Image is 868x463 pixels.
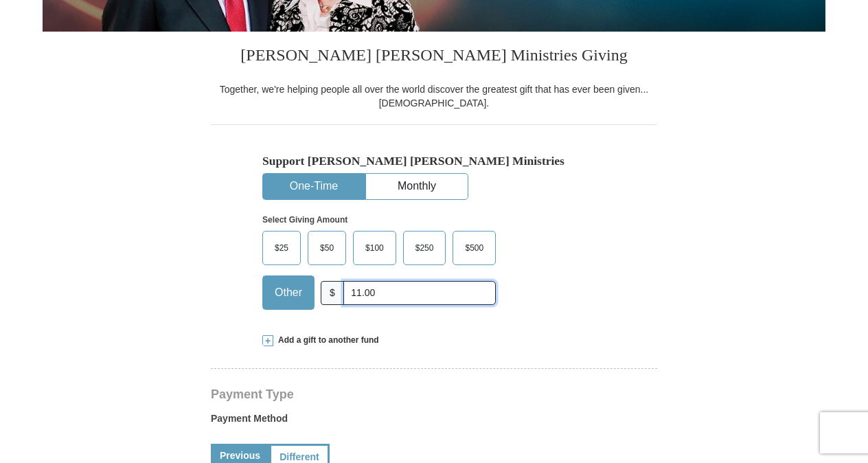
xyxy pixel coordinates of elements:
div: Together, we're helping people all over the world discover the greatest gift that has ever been g... [211,82,657,110]
h5: Support [PERSON_NAME] [PERSON_NAME] Ministries [262,154,606,168]
span: Other [268,282,309,303]
span: $500 [458,238,490,258]
strong: Select Giving Amount [262,215,347,225]
label: Payment Method [211,411,657,432]
h3: [PERSON_NAME] [PERSON_NAME] Ministries Giving [211,32,657,82]
span: Add a gift to another fund [273,335,379,346]
span: $ [321,281,344,305]
span: $100 [358,238,391,258]
span: $25 [268,238,295,258]
span: $50 [313,238,341,258]
button: One-Time [263,174,365,199]
span: $250 [409,238,441,258]
input: Other Amount [343,281,496,305]
button: Monthly [366,174,468,199]
h4: Payment Type [211,389,657,400]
